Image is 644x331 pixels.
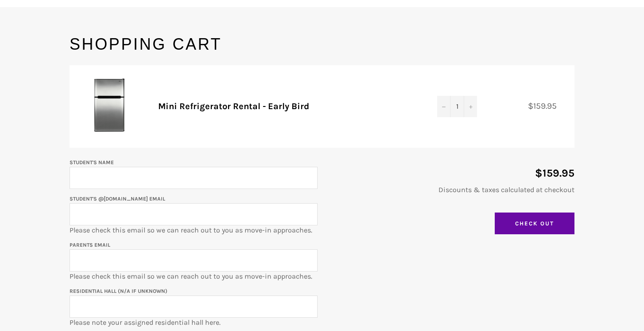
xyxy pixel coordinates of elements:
input: Check Out [495,213,574,235]
button: Increase quantity [464,96,477,117]
a: Mini Refrigerator Rental - Early Bird [158,101,309,111]
p: $159.95 [326,166,574,181]
label: Residential Hall (N/A if unknown) [70,288,167,294]
label: Student's @[DOMAIN_NAME] email [70,196,165,202]
label: Student's Name [70,159,114,165]
img: Mini Refrigerator Rental - Early Bird [83,79,136,132]
label: Parents email [70,242,110,248]
span: $159.95 [528,101,566,111]
button: Decrease quantity [437,96,450,117]
h1: Shopping Cart [70,33,574,55]
p: Please check this email so we can reach out to you as move-in approaches. [70,193,318,235]
p: Please note your assigned residential hall here. [70,286,318,327]
p: Please check this email so we can reach out to you as move-in approaches. [70,240,318,281]
p: Discounts & taxes calculated at checkout [326,185,574,195]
